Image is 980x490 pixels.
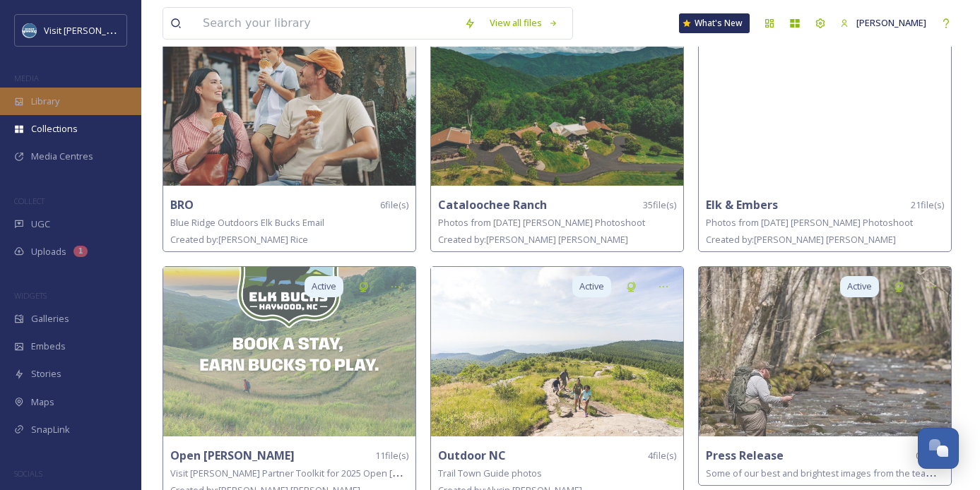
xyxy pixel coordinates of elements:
[31,150,93,163] span: Media Centres
[918,428,959,469] button: Open Chat
[14,196,45,206] span: COLLECT
[380,198,408,212] span: 6 file(s)
[699,267,951,436] img: 61bd1e44-9a0a-4571-a629-adbfe8e2bbae.jpg
[23,23,37,37] img: images.png
[170,233,308,246] span: Created by: [PERSON_NAME] Rice
[31,122,78,136] span: Collections
[14,290,47,301] span: WIDGETS
[847,280,872,293] span: Active
[579,280,604,293] span: Active
[31,395,54,409] span: Maps
[706,233,896,246] span: Created by: [PERSON_NAME] [PERSON_NAME]
[679,13,750,33] a: What's New
[196,8,457,39] input: Search your library
[44,23,134,37] span: Visit [PERSON_NAME]
[706,216,913,229] span: Photos from [DATE] [PERSON_NAME] Photoshoot
[438,233,628,246] span: Created by: [PERSON_NAME] [PERSON_NAME]
[648,449,676,462] span: 4 file(s)
[312,280,336,293] span: Active
[643,198,676,212] span: 35 file(s)
[163,16,415,186] img: bd1bc025-a6f4-4b7a-8f16-1bad748e72a0.jpg
[483,9,565,37] a: View all files
[438,448,506,463] strong: Outdoor NC
[31,340,66,353] span: Embeds
[31,95,59,108] span: Library
[438,467,542,479] span: Trail Town Guide photos
[31,312,69,325] span: Galleries
[699,16,951,186] img: None
[431,16,683,186] img: a16115df-dd9b-4f07-9f79-f1c5842a76ee.jpg
[438,216,645,229] span: Photos from [DATE] [PERSON_NAME] Photoshoot
[31,245,66,258] span: Uploads
[431,267,683,436] img: b551117f-cd49-4b89-b659-564d665f0c21.jpg
[375,449,408,462] span: 11 file(s)
[31,367,61,381] span: Stories
[14,468,42,479] span: SOCIALS
[856,16,926,29] span: [PERSON_NAME]
[833,9,933,37] a: [PERSON_NAME]
[706,197,778,213] strong: Elk & Embers
[170,216,324,229] span: Blue Ridge Outdoors Elk Bucks Email
[14,73,39,83] span: MEDIA
[438,197,547,213] strong: Cataloochee Ranch
[706,448,784,463] strong: Press Release
[73,246,88,257] div: 1
[31,217,50,231] span: UGC
[170,466,541,479] span: Visit [PERSON_NAME] Partner Toolkit for 2025 Open [PERSON_NAME] Summer Campaign
[170,448,295,463] strong: Open [PERSON_NAME]
[170,197,194,213] strong: BRO
[911,198,944,212] span: 21 file(s)
[916,449,944,462] span: 0 file(s)
[163,267,415,436] img: 78d58c4c-5b44-4b89-9ef6-8c2674192521.jpg
[31,423,70,436] span: SnapLink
